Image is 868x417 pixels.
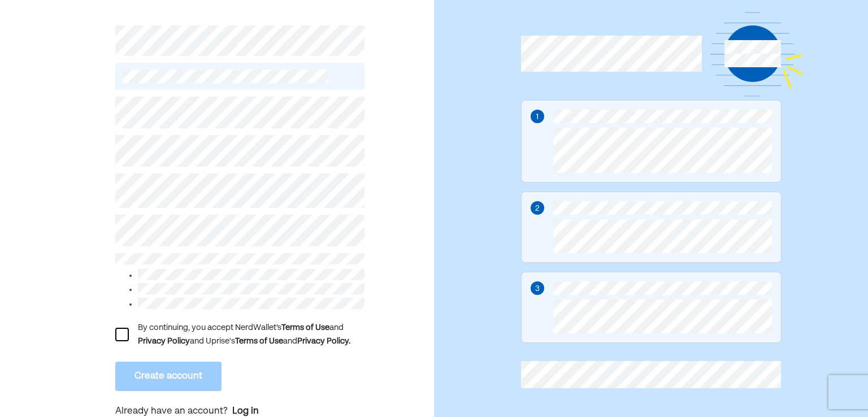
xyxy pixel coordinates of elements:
div: Privacy Policy. [297,335,350,348]
div: Privacy Policy [138,335,190,348]
div: 3 [535,283,540,295]
div: Terms of Use [235,335,283,348]
div: 1 [536,111,539,123]
div: 2 [535,202,540,215]
div: By continuing, you accept NerdWallet’s and and Uprise's and [138,321,365,348]
div: Terms of Use [281,321,329,335]
button: Create account [115,362,222,391]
